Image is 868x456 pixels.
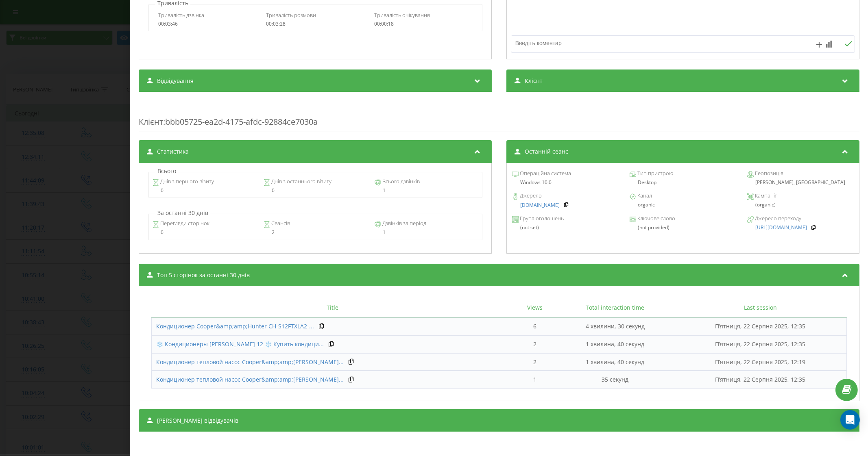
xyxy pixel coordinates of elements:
[374,11,430,19] span: Тривалість очікування
[674,317,847,335] td: П’ятниця, 22 Серпня 2025, 12:35
[630,202,736,208] div: organic
[674,298,847,317] th: Last session
[156,340,324,348] span: ❄️ Кондиционеры [PERSON_NAME] 12 ❄️ Купить кондици...
[375,230,478,235] div: 1
[156,376,344,384] a: Кондиционер тепловой насос Cooper&amp;amp;[PERSON_NAME]...
[153,188,256,193] div: 0
[159,219,209,228] span: Перегляди сторінок
[153,230,256,235] div: 0
[270,178,331,186] span: Днів з останнього візиту
[156,322,314,330] span: Кондиционер Cooper&amp;amp;Hunter CH-S12FTXLA2-...
[525,77,543,85] span: Клієнт
[556,371,674,389] td: 35 секунд
[512,225,619,230] div: (not set)
[156,322,314,330] a: Кондиционер Cooper&amp;amp;Hunter CH-S12FTXLA2-...
[754,169,783,178] span: Геопозиція
[514,335,556,353] td: 2
[381,219,426,228] span: Дзвінків за період
[159,178,214,186] span: Днів з першого візиту
[266,11,316,19] span: Тривалість розмови
[519,192,542,200] span: Джерело
[636,215,675,223] span: Ключове слово
[512,180,619,185] div: Windows 10.0
[514,353,556,371] td: 2
[381,178,420,186] span: Всього дзвінків
[674,353,847,371] td: П’ятниця, 22 Серпня 2025, 12:19
[674,371,847,389] td: П’ятниця, 22 Серпня 2025, 12:35
[519,169,571,178] span: Операційна система
[840,410,860,430] div: Open Intercom Messenger
[556,298,674,317] th: Total interaction time
[636,169,673,178] span: Тип пристрою
[158,11,204,19] span: Тривалість дзвінка
[514,298,556,317] th: Views
[556,317,674,335] td: 4 хвилини, 30 секунд
[375,188,478,193] div: 1
[520,202,560,208] a: [DOMAIN_NAME]
[525,148,568,156] span: Останній сеанс
[747,202,854,208] div: (organic)
[747,180,854,185] div: [PERSON_NAME], [GEOGRAPHIC_DATA]
[156,358,344,366] a: Кондиционер тепловой насос Cooper&amp;amp;[PERSON_NAME]...
[266,21,364,27] div: 00:03:28
[270,219,290,228] span: Сеансів
[755,225,807,230] a: [URL][DOMAIN_NAME]
[674,335,847,353] td: П’ятниця, 22 Серпня 2025, 12:35
[155,167,178,175] p: Всього
[264,188,367,193] div: 0
[158,21,256,27] div: 00:03:46
[157,417,238,425] span: [PERSON_NAME] відвідувачів
[630,180,736,185] div: Desktop
[556,353,674,371] td: 1 хвилина, 40 секунд
[630,225,736,230] div: (not provided)
[139,116,163,127] span: Клієнт
[636,192,652,200] span: Канал
[264,230,367,235] div: 2
[151,298,514,317] th: Title
[514,317,556,335] td: 6
[139,100,859,132] div: : bbb05725-ea2d-4175-afdc-92884ce7030a
[754,215,801,223] span: Джерело переходу
[374,21,472,27] div: 00:00:18
[157,148,189,156] span: Статистика
[157,77,194,85] span: Відвідування
[754,192,778,200] span: Кампанія
[514,371,556,389] td: 1
[156,340,324,348] a: ❄️ Кондиционеры [PERSON_NAME] 12 ❄️ Купить кондици...
[157,271,250,279] span: Топ 5 сторінок за останні 30 днів
[155,209,210,217] p: За останні 30 днів
[519,215,564,223] span: Група оголошень
[556,335,674,353] td: 1 хвилина, 40 секунд
[156,376,344,383] span: Кондиционер тепловой насос Cooper&amp;amp;[PERSON_NAME]...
